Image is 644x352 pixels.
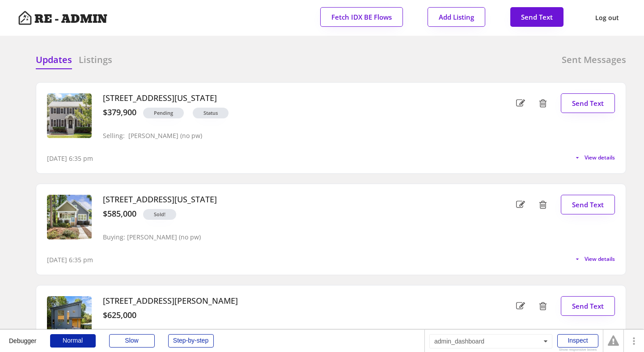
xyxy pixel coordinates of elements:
div: $585,000 [103,209,136,219]
div: Debugger [9,330,37,344]
div: Selling: [PERSON_NAME] (no pw) [103,132,202,140]
button: Send Text [561,93,615,113]
img: Artboard%201%20copy%203.svg [18,11,32,25]
h3: [STREET_ADDRESS][US_STATE] [103,195,476,205]
div: Step-by-step [168,334,214,348]
button: Send Text [561,195,615,214]
div: Show responsive boxes [557,348,598,352]
img: 20250724172752824132000000-o.jpg [47,93,92,138]
button: View details [574,154,615,161]
img: 5778785116069557547.jpg [47,296,92,341]
div: [DATE] 6:35 pm [47,154,93,163]
h3: [STREET_ADDRESS][PERSON_NAME] [103,296,476,306]
button: Sold! [143,209,176,220]
button: Add Listing [428,7,485,27]
div: $379,900 [103,108,136,117]
h4: RE - ADMIN [34,13,107,25]
div: admin_dashboard [429,334,552,348]
div: Normal [50,334,96,348]
button: View details [574,256,615,263]
span: View details [585,256,615,262]
button: Log out [588,8,626,28]
div: $625,000 [103,310,136,320]
button: Status [193,108,229,118]
div: Buying: [PERSON_NAME] (no pw) [103,234,201,241]
div: Inspect [557,334,598,348]
div: [DATE] 6:35 pm [47,256,93,264]
h3: [STREET_ADDRESS][US_STATE] [103,93,476,103]
h6: Listings [79,54,112,66]
button: Send Text [561,296,615,316]
img: 20250827174111946291000000-o.jpg [47,195,92,239]
span: View details [585,155,615,160]
h6: Sent Messages [562,54,626,66]
button: Pending [143,108,184,118]
h6: Updates [36,54,72,66]
button: Fetch IDX BE Flows [320,7,403,27]
button: Send Text [510,7,563,27]
div: Slow [109,334,155,348]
